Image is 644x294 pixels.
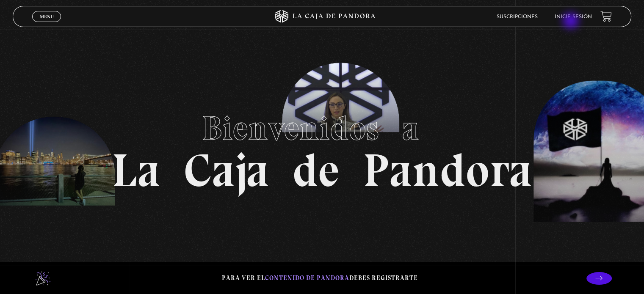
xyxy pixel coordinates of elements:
[600,11,612,22] a: View your shopping cart
[37,21,57,27] span: Cerrar
[555,14,592,19] a: Inicie sesión
[112,101,532,194] h1: La Caja de Pandora
[222,272,418,284] p: Para ver el debes registrarte
[40,14,54,19] span: Menu
[265,274,349,282] span: contenido de Pandora
[497,14,538,19] a: Suscripciones
[202,108,442,148] span: Bienvenidos a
